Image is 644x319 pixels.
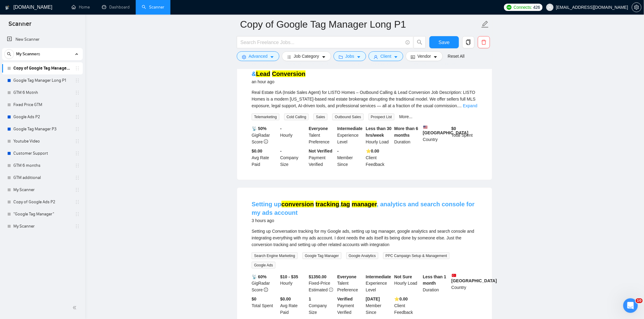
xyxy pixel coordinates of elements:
span: caret-down [394,55,398,59]
span: exclamation-circle [329,288,333,292]
button: search [4,49,14,59]
span: Jobs [345,53,355,60]
span: holder [75,163,80,168]
img: upwork-logo.png [507,5,512,10]
div: Real Estate ISA (Inside Sales Agent) for LISTO Homes – Outbound Calling & Lead Conversion Job Des... [252,89,478,109]
span: holder [75,115,80,119]
span: caret-down [357,55,361,59]
span: Search Engine Marketing [252,252,298,259]
span: Sales [313,114,327,120]
span: Advanced [249,53,268,60]
span: edit [481,20,489,28]
span: holder [75,200,80,204]
b: ⭐️ 0.00 [366,149,379,153]
span: holder [75,224,80,229]
span: Google Ads [252,262,275,269]
span: user [374,55,378,59]
b: Intermediate [337,126,362,131]
button: setting [632,2,642,12]
div: an hour ago [252,78,478,85]
div: Hourly Load [393,273,422,293]
div: Total Spent [250,296,279,316]
a: Google Ads P2 [13,111,71,123]
b: - [280,126,282,131]
span: holder [75,175,80,180]
img: 🇺🇸 [423,125,428,129]
span: user [548,5,552,9]
span: caret-down [433,55,438,59]
span: 10 [636,298,643,303]
mark: tracking [316,201,339,208]
img: logo [5,3,9,12]
div: GigRadar Score [250,273,279,293]
span: Estimated [309,288,328,293]
b: Verified [337,297,353,302]
a: dashboardDashboard [102,5,130,10]
span: Real Estate ISA (Inside Sales Agent) for LISTO Homes – Outbound Calling & Lead Conversion Job Des... [252,90,476,108]
span: folder [339,55,343,59]
div: Member Since [365,296,393,316]
span: setting [242,55,246,59]
div: Company Size [279,148,308,168]
img: 🇹🇷 [452,273,456,278]
button: Save [429,36,459,48]
div: GigRadar Score [250,125,279,145]
a: Google Tag Manager Long P1 [13,74,71,87]
b: [GEOGRAPHIC_DATA] [451,273,497,283]
div: Talent Preference [336,273,365,293]
div: Talent Preference [308,125,336,145]
div: Hourly Load [365,125,393,145]
div: Avg Rate Paid [250,148,279,168]
span: Client [380,53,391,60]
a: Reset All [448,53,464,60]
span: holder [75,102,80,107]
div: Client Feedback [365,148,393,168]
a: homeHome [72,5,90,10]
span: info-circle [264,139,268,144]
span: holder [75,139,80,144]
mark: Conversion [272,70,306,77]
a: Expand [463,103,477,108]
a: Copy of Google Ads P2 [13,196,71,208]
button: delete [478,36,490,48]
b: - [337,149,339,153]
span: PPC Campaign Setup & Management [383,252,450,259]
a: Setting upconversion tracking,tag manager, analytics and search console for my ads account [252,201,474,216]
div: Total Spent [450,125,479,145]
div: Hourly [279,273,308,293]
span: Connects: [514,4,532,11]
span: Cold Calling [284,114,309,120]
span: holder [75,151,80,156]
b: Not Sure [394,274,412,279]
b: 1 [309,297,311,302]
div: Payment Verified [308,148,336,168]
b: 📡 50% [252,126,267,131]
div: Client Feedback [393,296,422,316]
span: My Scanners [16,48,40,60]
span: info-circle [406,40,410,44]
b: 📡 60% [252,274,267,279]
span: copy [463,39,474,45]
span: holder [75,90,80,95]
span: holder [75,78,80,83]
span: holder [75,187,80,192]
div: Company Size [308,296,336,316]
span: delete [478,39,490,45]
b: [DATE] [366,297,380,302]
span: setting [632,5,641,10]
button: settingAdvancedcaret-down [237,51,279,61]
a: searchScanner [142,5,164,10]
span: Scanner [4,19,36,32]
span: search [414,39,425,45]
button: search [414,36,426,48]
b: ⭐️ 0.00 [394,297,408,302]
li: My Scanners [2,48,83,232]
span: bars [287,55,291,59]
a: GTM 6 Motnh [13,87,71,99]
span: Telemarketing [252,114,279,120]
span: Save [439,39,450,46]
a: Customer Support [13,147,71,159]
mark: manager [352,201,377,208]
b: - [280,149,282,153]
button: userClientcaret-down [369,51,403,61]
